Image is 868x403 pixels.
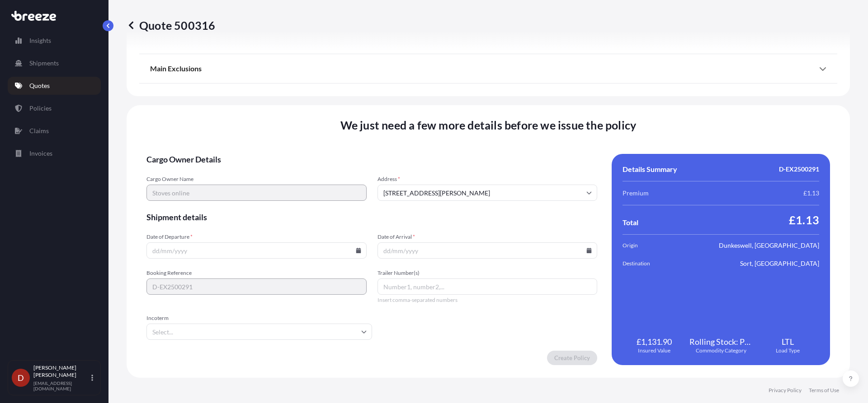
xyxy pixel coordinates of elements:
span: Cargo Owner Name [146,176,367,183]
span: £1.13 [803,189,819,198]
span: D-EX2500291 [779,165,819,174]
span: Cargo Owner Details [146,154,597,165]
span: Destination [623,259,673,268]
p: Shipments [29,59,59,68]
input: dd/mm/yyyy [146,242,367,259]
span: LTL [782,336,794,347]
span: Insert comma-separated numbers [377,296,598,304]
span: Total [623,218,638,227]
p: Claims [29,126,49,135]
input: Select... [146,324,372,340]
p: [PERSON_NAME] [PERSON_NAME] [33,364,90,379]
span: Rolling Stock: Parts and Accessories [689,336,753,347]
span: Incoterm [146,315,372,322]
span: Trailer Number(s) [377,269,598,277]
a: Terms of Use [809,387,839,394]
p: Create Policy [554,353,590,362]
span: Commodity Category [696,347,746,354]
span: Insured Value [638,347,670,354]
span: Date of Arrival [377,233,598,241]
div: Main Exclusions [150,58,826,79]
span: Sort, [GEOGRAPHIC_DATA] [740,259,819,268]
a: Shipments [8,54,101,72]
p: Quote 500316 [127,18,215,32]
span: £1.13 [789,213,819,227]
p: Policies [29,104,52,113]
p: Insights [29,36,51,45]
span: Origin [623,241,673,250]
span: Dunkeswell, [GEOGRAPHIC_DATA] [719,241,819,250]
input: dd/mm/yyyy [377,242,598,259]
input: Your internal reference [146,278,367,295]
span: Booking Reference [146,269,367,277]
span: Address [377,176,598,183]
input: Number1, number2,... [377,278,598,295]
a: Policies [8,99,101,117]
a: Insights [8,32,101,50]
input: Cargo owner address [377,185,598,201]
a: Privacy Policy [769,387,802,394]
button: Create Policy [547,351,597,365]
a: Claims [8,122,101,140]
span: £1,131.90 [637,336,672,347]
span: Load Type [776,347,800,354]
span: We just need a few more details before we issue the policy [340,118,637,132]
p: [EMAIL_ADDRESS][DOMAIN_NAME] [33,380,90,391]
p: Invoices [29,149,52,158]
span: D [18,373,24,382]
span: Premium [623,189,649,198]
span: Shipment details [146,212,597,222]
a: Quotes [8,77,101,95]
span: Date of Departure [146,233,367,241]
span: Details Summary [623,165,677,174]
span: Main Exclusions [150,64,202,73]
p: Quotes [29,81,50,90]
a: Invoices [8,144,101,162]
